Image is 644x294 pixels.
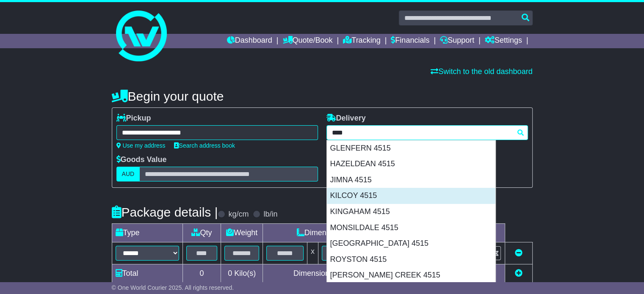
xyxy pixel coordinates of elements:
[343,34,380,48] a: Tracking
[440,34,474,48] a: Support
[327,220,495,236] div: MONSILDALE 4515
[221,224,263,242] td: Weight
[263,264,418,283] td: Dimensions in Centimetre(s)
[116,167,140,181] label: AUD
[112,205,218,219] h4: Package details |
[326,125,528,140] typeahead: Please provide city
[327,140,495,157] div: GLENFERN 4515
[327,267,495,283] div: [PERSON_NAME] CREEK 4515
[228,210,249,219] label: kg/cm
[263,224,418,242] td: Dimensions (L x W x H)
[282,34,332,48] a: Quote/Book
[112,264,182,283] td: Total
[228,269,232,278] span: 0
[227,34,272,48] a: Dashboard
[327,156,495,172] div: HAZELDEAN 4515
[515,249,522,257] a: Remove this item
[485,34,522,48] a: Settings
[182,224,221,242] td: Qty
[174,142,235,149] a: Search address book
[112,224,182,242] td: Type
[327,252,495,268] div: ROYSTON 4515
[112,89,533,103] h4: Begin your quote
[327,188,495,204] div: KILCOY 4515
[431,67,532,76] a: Switch to the old dashboard
[327,236,495,252] div: [GEOGRAPHIC_DATA] 4515
[391,34,429,48] a: Financials
[327,172,495,188] div: JIMNA 4515
[112,284,234,291] span: © One World Courier 2025. All rights reserved.
[326,114,366,123] label: Delivery
[116,142,166,149] a: Use my address
[116,114,151,123] label: Pickup
[116,155,167,165] label: Goods Value
[263,210,277,219] label: lb/in
[182,264,221,283] td: 0
[221,264,263,283] td: Kilo(s)
[515,269,522,278] a: Add new item
[327,204,495,220] div: KINGAHAM 4515
[307,242,318,264] td: x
